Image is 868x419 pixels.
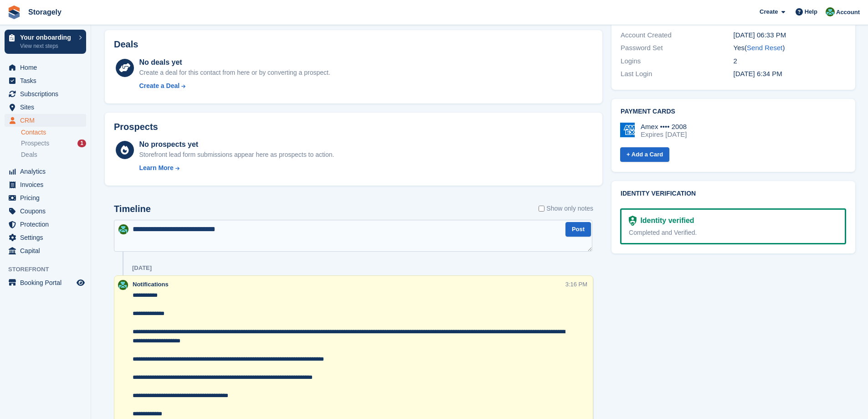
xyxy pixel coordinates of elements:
[5,30,86,54] a: Your onboarding View next steps
[5,205,86,217] a: menu
[641,130,687,139] div: Expires [DATE]
[114,39,138,50] h2: Deals
[620,123,635,137] img: Amex Logo
[745,44,785,52] span: ( )
[139,150,334,160] div: Storefront lead form submissions appear here as prospects to action.
[20,276,75,289] span: Booking Portal
[620,147,669,162] a: + Add a Card
[8,265,91,274] span: Storefront
[5,165,86,178] a: menu
[21,139,86,148] a: Prospects 1
[20,74,75,87] span: Tasks
[20,231,75,244] span: Settings
[20,114,75,127] span: CRM
[5,244,86,257] a: menu
[5,61,86,74] a: menu
[139,57,330,68] div: No deals yet
[133,281,169,288] span: Notifications
[539,204,544,213] input: Show only notes
[565,222,591,237] button: Post
[20,88,75,100] span: Subscriptions
[132,264,152,272] div: [DATE]
[637,215,694,226] div: Identity verified
[621,69,733,79] div: Last Login
[5,276,86,289] a: menu
[139,68,330,78] div: Create a deal for this contact from here or by converting a prospect.
[621,108,846,115] h2: Payment cards
[7,5,21,19] img: stora-icon-8386f47178a22dfd0bd8f6a31ec36ba5ce8667c1dd55bd0f319d3a0aa187defe.svg
[75,277,86,288] a: Preview store
[5,191,86,204] a: menu
[21,150,86,160] a: Deals
[20,205,75,217] span: Coupons
[5,218,86,231] a: menu
[77,140,86,147] div: 1
[734,43,846,53] div: Yes
[20,61,75,74] span: Home
[621,43,733,53] div: Password Set
[118,280,128,290] img: Notifications
[621,30,733,41] div: Account Created
[20,244,75,257] span: Capital
[836,8,860,17] span: Account
[621,56,733,67] div: Logins
[139,81,180,91] div: Create a Deal
[805,7,817,16] span: Help
[20,42,74,50] p: View next steps
[21,128,86,137] a: Contacts
[25,5,65,20] a: Storagely
[139,139,334,150] div: No prospects yet
[20,101,75,114] span: Sites
[734,56,846,67] div: 2
[139,163,173,173] div: Learn More
[826,7,835,16] img: Notifications
[21,139,49,148] span: Prospects
[20,218,75,231] span: Protection
[629,216,637,226] img: Identity Verification Ready
[621,190,846,197] h2: Identity verification
[5,114,86,127] a: menu
[5,178,86,191] a: menu
[641,123,687,131] div: Amex •••• 2008
[747,44,782,52] a: Send Reset
[5,231,86,244] a: menu
[139,81,330,91] a: Create a Deal
[5,101,86,114] a: menu
[539,204,593,213] label: Show only notes
[734,70,782,78] time: 2025-06-11 17:34:35 UTC
[20,34,74,41] p: Your onboarding
[21,150,37,159] span: Deals
[20,165,75,178] span: Analytics
[139,163,334,173] a: Learn More
[114,204,151,214] h2: Timeline
[20,191,75,204] span: Pricing
[118,224,128,234] img: Notifications
[565,280,587,289] div: 3:16 PM
[760,7,778,16] span: Create
[629,228,837,238] div: Completed and Verified.
[5,74,86,87] a: menu
[734,30,846,41] div: [DATE] 06:33 PM
[5,88,86,100] a: menu
[114,122,158,132] h2: Prospects
[20,178,75,191] span: Invoices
